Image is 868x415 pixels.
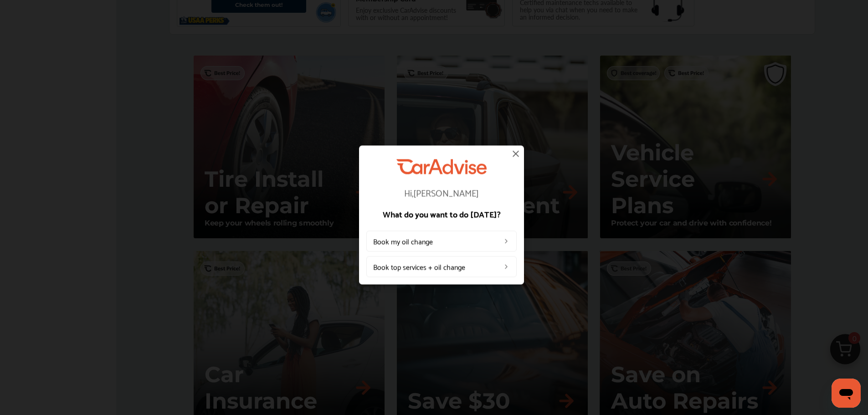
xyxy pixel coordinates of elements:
[396,159,487,174] img: CarAdvise Logo
[510,148,521,159] img: close-icon.a004319c.svg
[366,256,517,277] a: Book top services + oil change
[366,231,517,251] a: Book my oil change
[832,379,861,408] iframe: Button to launch messaging window
[366,188,517,197] p: Hi, [PERSON_NAME]
[366,210,517,218] p: What do you want to do [DATE]?
[503,237,510,245] img: left_arrow_icon.0f472efe.svg
[503,263,510,270] img: left_arrow_icon.0f472efe.svg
